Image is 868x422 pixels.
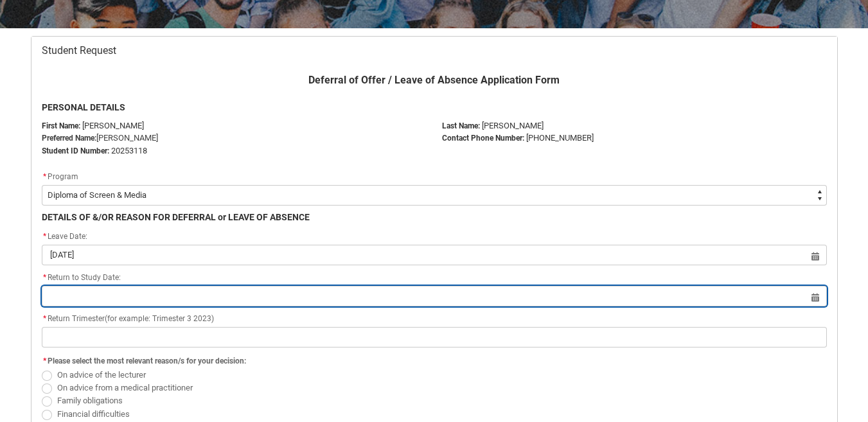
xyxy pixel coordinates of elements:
[42,146,109,155] strong: Student ID Number:
[43,232,46,241] abbr: required
[48,356,246,365] span: Please select the most relevant reason/s for your decision:
[42,134,96,143] strong: Preferred Name:
[57,383,193,392] span: On advice from a medical practitioner
[42,314,214,323] span: Return Trimester(for example: Trimester 3 2023)
[42,44,116,57] span: Student Request
[43,273,46,282] abbr: required
[42,145,427,157] p: 20253118
[96,133,158,143] span: [PERSON_NAME]
[42,121,80,130] strong: First Name:
[43,172,46,181] abbr: required
[42,212,310,222] b: DETAILS OF &/OR REASON FOR DEFERRAL or LEAVE OF ABSENCE
[48,172,78,181] span: Program
[42,232,87,241] span: Leave Date:
[42,273,121,282] span: Return to Study Date:
[43,314,46,323] abbr: required
[442,119,827,132] p: [PERSON_NAME]
[57,370,146,380] span: On advice of the lecturer
[57,409,130,419] span: Financial difficulties
[442,121,480,130] b: Last Name:
[42,119,427,132] p: [PERSON_NAME]
[308,74,560,86] b: Deferral of Offer / Leave of Absence Application Form
[42,102,125,112] b: PERSONAL DETAILS
[526,133,594,143] span: [PHONE_NUMBER]
[57,396,123,405] span: Family obligations
[442,134,524,143] b: Contact Phone Number:
[43,356,46,365] abbr: required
